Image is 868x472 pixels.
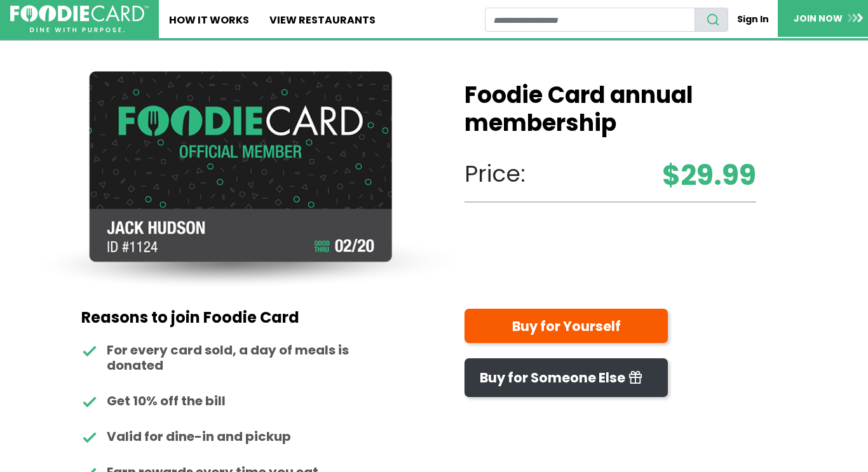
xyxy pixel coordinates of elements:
li: For every card sold, a day of meals is donated [81,342,383,373]
a: Buy for Someone Else [465,358,668,397]
a: Sign In [728,8,778,31]
h2: Reasons to join Foodie Card [81,309,383,327]
input: restaurant search [485,8,695,32]
li: Valid for dine-in and pickup [81,429,383,444]
strong: $29.99 [662,154,756,196]
p: Price: [465,157,756,191]
button: search [695,8,728,32]
a: Buy for Yourself [465,309,668,343]
h1: Foodie Card annual membership [465,81,756,136]
img: FoodieCard; Eat, Drink, Save, Donate [10,5,149,33]
li: Get 10% off the bill [81,393,383,408]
